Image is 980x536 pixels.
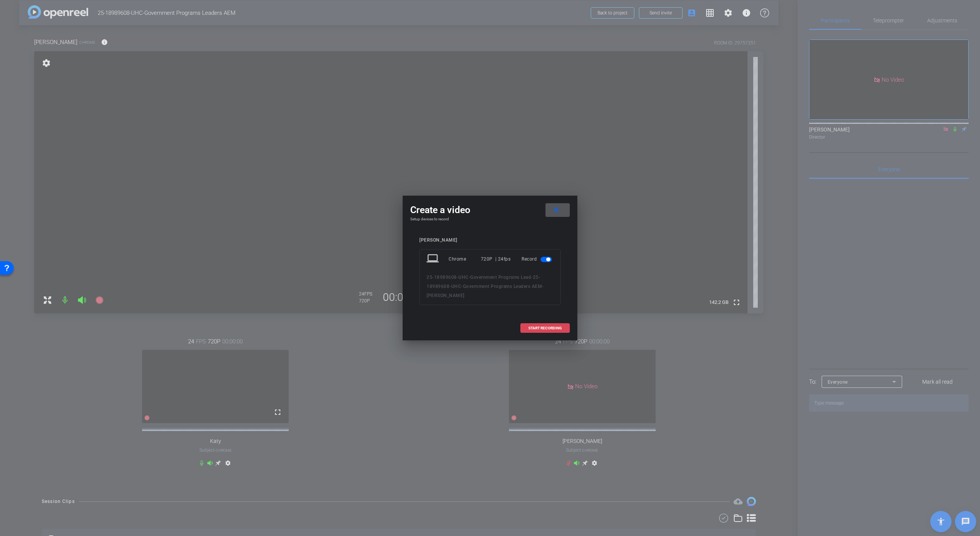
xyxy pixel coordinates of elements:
[528,326,562,330] span: START RECORDING
[449,252,481,266] div: Chrome
[410,203,570,217] div: Create a video
[410,217,570,221] h4: Setup devices to record
[542,284,544,289] span: -
[531,275,533,280] span: -
[419,237,561,243] div: [PERSON_NAME]
[427,275,531,280] span: 25-18989608-UHC-Government Programs Lead
[481,252,511,266] div: 720P | 24fps
[520,323,570,333] button: START RECORDING
[552,206,561,215] mat-icon: close
[522,252,553,266] div: Record
[427,293,465,298] span: [PERSON_NAME]
[427,252,440,266] mat-icon: laptop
